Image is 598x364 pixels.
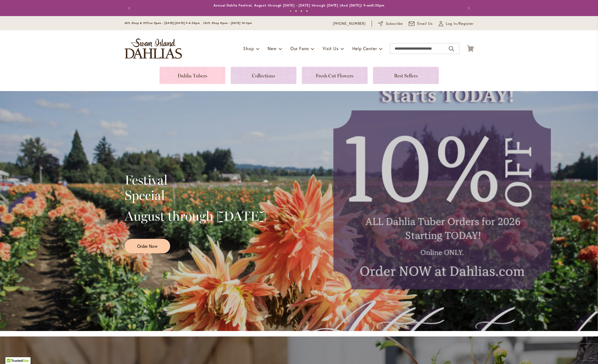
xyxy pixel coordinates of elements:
[268,46,277,51] span: New
[417,21,433,26] span: Email Us
[446,21,474,26] span: Log In/Register
[125,38,182,59] a: store logo
[463,3,474,14] button: Next
[125,172,266,203] h2: Festival Special
[290,46,309,51] span: Our Farm
[306,10,308,12] button: 4 of 4
[352,46,377,51] span: Help Center
[295,10,297,12] button: 2 of 4
[243,46,254,51] span: Shop
[290,10,292,12] button: 1 of 4
[214,3,384,7] a: Annual Dahlia Festival, August through [DATE] - [DATE] through [DATE] (And [DATE]) 9-am5:30pm
[125,3,136,14] button: Previous
[378,21,403,26] a: Subscribe
[323,46,338,51] span: Visit Us
[439,21,474,26] a: Log In/Register
[386,21,403,26] span: Subscribe
[125,208,266,224] h2: August through [DATE]
[409,21,433,26] a: Email Us
[137,243,158,249] span: Order Now
[300,10,302,12] button: 3 of 4
[125,21,205,25] span: Gift Shop & Office Open - [DATE]-[DATE] 9-4:30pm /
[205,21,252,25] span: Gift Shop Open - [DATE] 10-3pm
[333,21,366,26] a: [PHONE_NUMBER]
[125,239,170,253] a: Order Now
